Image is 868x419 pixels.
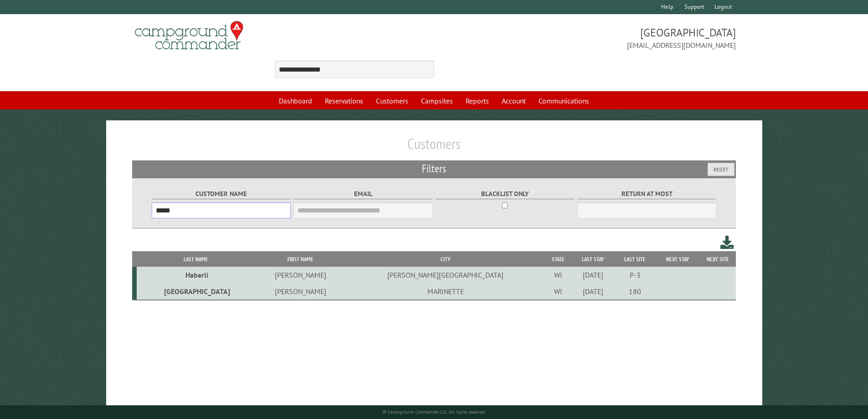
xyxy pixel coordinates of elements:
[346,267,544,283] td: [PERSON_NAME][GEOGRAPHIC_DATA]
[614,267,656,283] td: P-3
[132,18,246,53] img: Campground Commander
[273,92,318,109] a: Dashboard
[614,283,656,300] td: 180
[614,251,656,267] th: Last Site
[573,287,612,296] div: [DATE]
[255,283,346,300] td: [PERSON_NAME]
[416,92,458,109] a: Campsites
[346,283,544,300] td: MARINETTE
[132,135,736,160] h1: Customers
[577,189,716,199] label: Return at most
[137,251,256,267] th: Last Name
[132,160,736,178] h2: Filters
[656,251,699,267] th: Next Stay
[255,267,346,283] td: [PERSON_NAME]
[460,92,494,109] a: Reports
[319,92,369,109] a: Reservations
[572,251,614,267] th: Last Stay
[383,409,486,415] small: © Campground Commander LLC. All rights reserved.
[533,92,595,109] a: Communications
[137,283,256,300] td: [GEOGRAPHIC_DATA]
[573,270,612,279] div: [DATE]
[346,251,544,267] th: City
[545,283,572,300] td: WI
[545,267,572,283] td: WI
[545,251,572,267] th: State
[255,251,346,267] th: First Name
[434,25,736,51] span: [GEOGRAPHIC_DATA] [EMAIL_ADDRESS][DOMAIN_NAME]
[370,92,414,109] a: Customers
[293,189,432,199] label: Email
[152,189,291,199] label: Customer Name
[436,189,575,199] label: Blacklist only
[496,92,531,109] a: Account
[137,267,256,283] td: Haberli
[708,163,734,176] button: Reset
[699,251,736,267] th: Next Site
[720,234,734,251] a: Download this customer list (.csv)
